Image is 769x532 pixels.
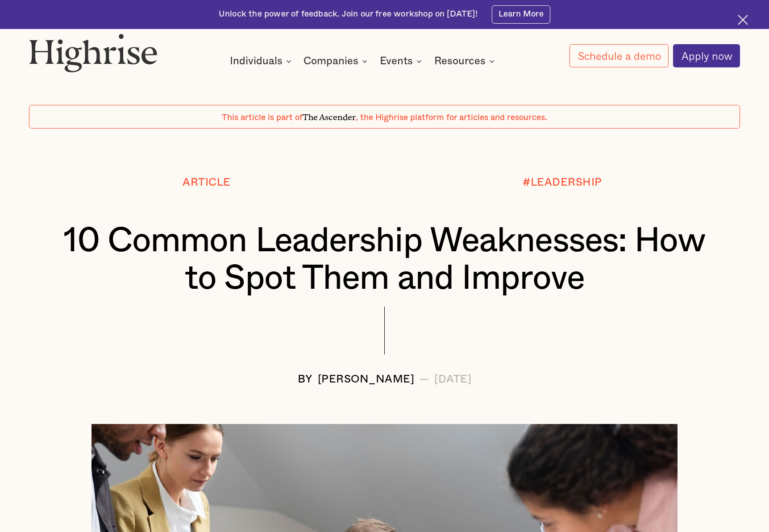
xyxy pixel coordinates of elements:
div: #LEADERSHIP [523,177,602,189]
a: Schedule a demo [569,44,669,67]
div: Events [380,56,424,66]
div: BY [298,374,313,386]
span: The Ascender [303,110,356,121]
div: Individuals [230,56,283,66]
div: Resources [434,56,497,66]
h1: 10 Common Leadership Weaknesses: How to Spot Them and Improve [58,222,711,298]
div: Events [380,56,413,66]
div: Individuals [230,56,294,66]
div: Companies [303,56,358,66]
div: Unlock the power of feedback. Join our free workshop on [DATE]! [219,8,478,20]
div: Article [183,177,231,189]
div: Resources [434,56,486,66]
div: [PERSON_NAME] [318,374,415,386]
div: Companies [303,56,370,66]
img: Highrise logo [29,33,158,72]
a: Learn More [492,5,550,24]
img: Cross icon [738,15,748,25]
div: [DATE] [434,374,471,386]
span: This article is part of [222,113,303,122]
span: , the Highrise platform for articles and resources. [356,113,547,122]
a: Apply now [673,44,740,67]
div: — [419,374,430,386]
